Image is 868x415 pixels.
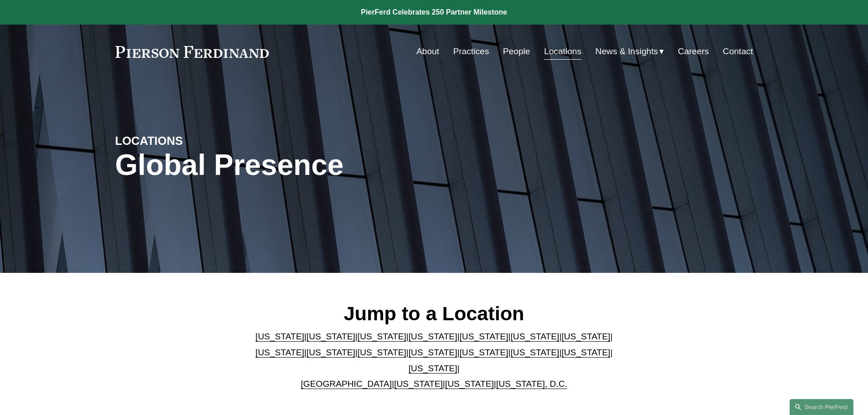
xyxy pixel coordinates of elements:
a: [US_STATE], D.C. [496,379,567,389]
a: [US_STATE] [409,332,457,341]
a: About [416,43,439,60]
a: [US_STATE] [409,364,457,373]
a: [US_STATE] [510,332,559,341]
a: [US_STATE] [445,379,494,389]
a: [US_STATE] [394,379,443,389]
a: [US_STATE] [358,348,406,357]
p: | | | | | | | | | | | | | | | | | | [248,329,620,392]
a: [GEOGRAPHIC_DATA] [301,379,392,389]
h2: Jump to a Location [248,302,620,325]
a: [US_STATE] [459,348,508,357]
a: [US_STATE] [561,348,610,357]
a: Contact [723,43,753,60]
a: [US_STATE] [358,332,406,341]
a: Practices [453,43,489,60]
a: Careers [678,43,709,60]
a: Search this site [790,399,853,415]
a: Locations [544,43,581,60]
a: [US_STATE] [307,332,355,341]
h1: Global Presence [115,149,540,182]
a: [US_STATE] [561,332,610,341]
a: [US_STATE] [459,332,508,341]
a: [US_STATE] [256,332,304,341]
h4: LOCATIONS [115,133,275,148]
a: folder dropdown [596,43,664,60]
a: People [503,43,530,60]
span: News & Insights [596,44,658,60]
a: [US_STATE] [256,348,304,357]
a: [US_STATE] [409,348,457,357]
a: [US_STATE] [307,348,355,357]
a: [US_STATE] [510,348,559,357]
